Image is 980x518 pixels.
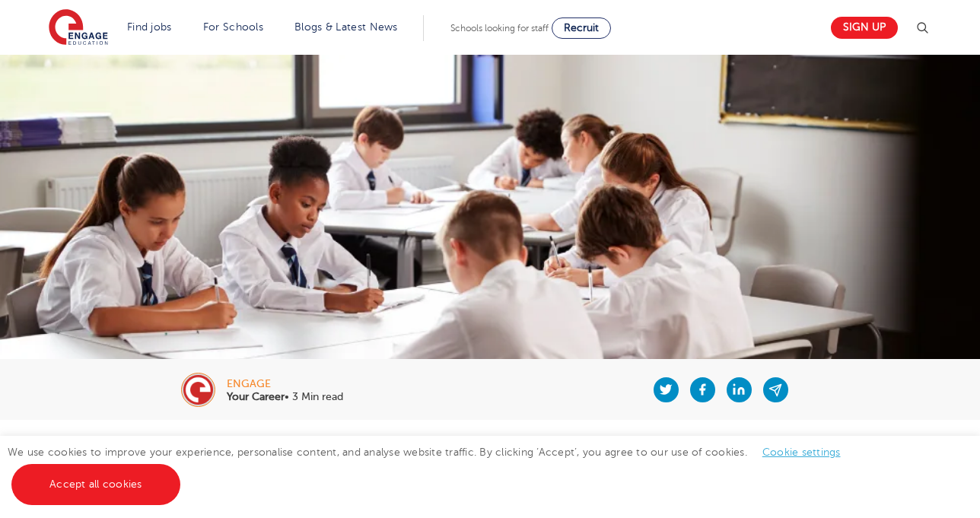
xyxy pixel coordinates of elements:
span: We use cookies to improve your experience, personalise content, and analyse website traffic. By c... [8,446,856,490]
a: Recruit [552,17,611,39]
a: Cookie settings [762,446,841,458]
span: Schools looking for staff [450,23,549,33]
a: Accept all cookies [11,464,180,505]
p: • 3 Min read [227,392,343,402]
a: Sign up [831,17,898,39]
span: Recruit [564,22,599,33]
div: engage [227,379,343,389]
img: Engage Education [49,9,108,47]
b: Your Career [227,391,285,402]
a: Find jobs [127,21,172,33]
a: For Schools [203,21,263,33]
a: Blogs & Latest News [294,21,398,33]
